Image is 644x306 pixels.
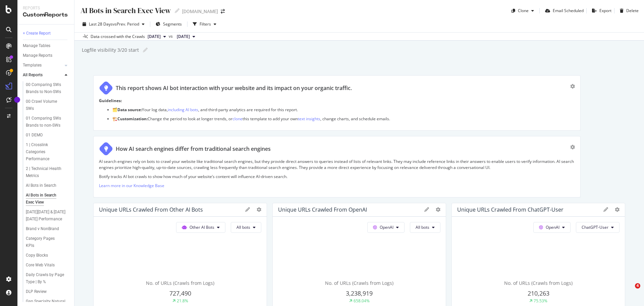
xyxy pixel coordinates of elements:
[380,224,393,230] span: OpenAI
[626,8,639,13] div: Delete
[26,271,69,286] a: Daily Crawls by Page Type | By %
[146,280,214,286] span: No. of URLs (Crawls from Logs)
[298,116,320,122] a: text insights
[26,288,47,295] div: DLP Review
[26,192,64,206] div: AI Bots in Search Exec View
[26,235,63,249] div: Category Pages KPIs
[23,11,69,19] div: CustomReports
[112,107,575,113] p: 🗂️ Your log data, , and third-party analytics are required for this report.
[143,48,148,52] i: Edit report name
[26,141,69,163] a: 1 | Crosslink Categories Performance
[457,206,563,213] div: Unique URLs Crawled from ChatGPT-User
[168,107,198,113] a: including AI bots
[177,298,188,304] div: 21.8%
[221,9,225,14] div: arrow-right-arrow-left
[116,84,352,92] div: This report shows AI bot interaction with your website and its impact on your organic traffic.
[346,289,373,297] span: 3,238,919
[26,288,69,295] a: DLP Review
[236,224,250,230] span: All bots
[26,225,59,232] div: Brand v NonBrand
[23,52,69,59] a: Manage Reports
[542,5,584,16] button: Email Scheduled
[26,262,55,269] div: Core Web Vitals
[582,224,608,230] span: ChatGPT-User
[23,30,51,37] div: + Create Report
[80,5,171,16] div: AI Bots in Search Exec View
[410,222,440,233] button: All bots
[26,235,69,249] a: Category Pages KPIs
[534,298,547,304] div: 75.53%
[533,222,571,233] button: OpenAI
[26,132,43,139] div: 01 DEMO
[99,206,203,213] div: Unique URLs Crawled from Other AI Bots
[23,72,43,79] div: All Reports
[116,145,271,153] div: How AI search engines differ from traditional search engines
[26,115,69,129] a: 01 Comparing SWs Brands to non-SWs
[504,280,573,286] span: No. of URLs (Crawls from Logs)
[23,62,63,69] a: Templates
[589,5,611,16] button: Export
[26,98,63,112] div: 00 Crawl Volume SWs
[26,252,48,259] div: Copy Blocks
[26,81,66,95] div: 00 Comparing SWs Brands to Non-SWs
[23,42,69,49] a: Manage Tables
[23,62,42,69] div: Templates
[509,5,537,16] button: Clone
[621,283,637,299] iframe: Intercom live chat
[26,192,69,206] a: AI Bots in Search Exec View
[325,280,393,286] span: No. of URLs (Crawls from Logs)
[231,222,261,233] button: All bots
[190,19,219,30] button: Filters
[81,47,139,53] div: Logfile visibility 3/20 start
[26,81,69,95] a: 00 Comparing SWs Brands to Non-SWs
[23,42,50,49] div: Manage Tables
[546,224,559,230] span: OpenAI
[635,283,640,289] span: 4
[174,33,198,41] button: [DATE]
[570,145,575,149] div: gear
[176,222,225,233] button: Other AI Bots
[190,224,214,230] span: Other AI Bots
[200,21,211,27] div: Filters
[99,159,575,170] p: AI search engines rely on bots to crawl your website like traditional search engines, but they pr...
[26,132,69,139] a: 01 DEMO
[113,21,139,27] span: vs Prev. Period
[26,182,56,189] div: AI Bots in Search
[26,252,69,259] a: Copy Blocks
[617,5,639,16] button: Delete
[232,116,243,122] a: clone
[117,116,148,122] strong: Customization:
[367,222,405,233] button: OpenAI
[416,224,429,230] span: All bots
[26,271,65,286] div: Daily Crawls by Page Type | By %
[26,225,69,232] a: Brand v NonBrand
[80,19,147,30] button: Last 28 DaysvsPrev. Period
[169,289,191,297] span: 727,490
[99,98,122,103] strong: Guidelines:
[26,262,69,269] a: Core Web Vitals
[26,98,69,112] a: 00 Crawl Volume SWs
[26,141,65,163] div: 1 | Crosslink Categories Performance
[26,182,69,189] a: AI Bots in Search
[278,206,367,213] div: Unique URLs Crawled from OpenAI
[112,116,575,122] p: 🏗️ Change the period to look at longer trends, or this template to add your own , change charts, ...
[145,33,169,41] button: [DATE]
[175,8,179,13] i: Edit report name
[153,19,184,30] button: Segments
[169,33,174,39] span: vs
[576,222,620,233] button: ChatGPT-User
[26,165,69,179] a: 2 | Technical Health Metrics
[14,97,20,103] div: Tooltip anchor
[93,136,581,198] div: How AI search engines differ from traditional search enginesAI search engines rely on bots to cra...
[26,165,64,179] div: 2 | Technical Health Metrics
[26,209,66,223] div: Black Friday & Cyber Monday Performance
[26,209,69,223] a: [DATE][DATE] & [DATE][DATE] Performance
[23,52,52,59] div: Manage Reports
[354,298,370,304] div: 658.04%
[553,8,584,13] div: Email Scheduled
[93,75,581,131] div: This report shows AI bot interaction with your website and its impact on your organic traffic.Gui...
[91,34,145,40] div: Data crossed with the Crawls
[99,174,575,179] p: Botify tracks AI bot crawls to show how much of your website’s content will influence AI-driven s...
[23,72,63,79] a: All Reports
[163,21,182,27] span: Segments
